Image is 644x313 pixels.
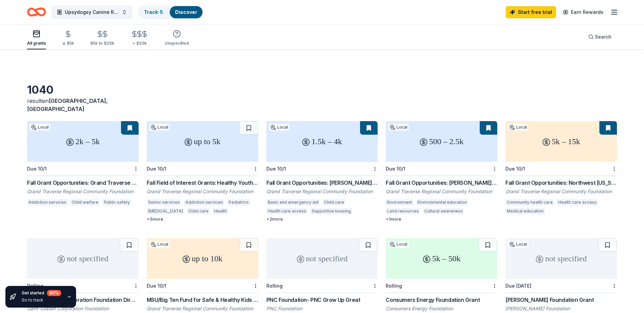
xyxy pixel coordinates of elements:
div: Rolling [386,283,402,289]
div: Health care access [557,199,598,206]
a: 1.5k – 4kLocalDue 10/1Fall Grant Opportunities: [PERSON_NAME] EndowmentGrand Traverse Regional Co... [266,121,378,222]
div: not specified [505,238,617,279]
a: 2k – 5kLocalDue 10/1Fall Grant Opportunities: Grand Traverse Families in Action for Youth Endowme... [27,121,139,208]
div: Child care [323,199,345,206]
div: Land resources [386,208,420,215]
div: PNC Foundation- PNC Grow Up Great [266,296,378,304]
div: Local [30,124,50,131]
div: Due 10/1 [147,166,166,172]
div: Local [149,241,170,248]
div: Fall Grant Opportunities: [PERSON_NAME] Endowment [266,179,378,187]
div: not specified [27,238,139,279]
div: Child welfare [70,199,100,206]
div: Child care [187,208,210,215]
div: Grand Traverse Regional Community Foundation [27,188,139,195]
div: Grand Traverse Regional Community Foundation [147,305,258,312]
a: 5k – 15kLocalDue 10/1Fall Grant Opportunities: Northwest [US_STATE] [MEDICAL_DATA] EndowmentGrand... [505,121,617,217]
div: [PERSON_NAME] Foundation Grant [505,296,617,304]
div: Local [388,241,409,248]
div: Fall Grant Opportunities: [PERSON_NAME] and [PERSON_NAME] Endowment [386,179,497,187]
div: Medical education [505,208,545,215]
div: Local [388,124,409,131]
a: 500 – 2.5kLocalDue 10/1Fall Grant Opportunities: [PERSON_NAME] and [PERSON_NAME] EndowmentGrand T... [386,121,497,222]
div: Due 10/1 [386,166,405,172]
div: Addiction services [184,199,224,206]
div: Grand Traverse Regional Community Foundation [147,188,258,195]
div: MSU/Big Ten Fund for Safe & Healthy Kids Endowment [147,296,258,304]
div: Fall Field of Interest Grants: Healthy Youth and Healthy Seniors Endowment [147,179,258,187]
div: + 5 more [147,217,258,222]
span: [GEOGRAPHIC_DATA], [GEOGRAPHIC_DATA] [27,97,108,112]
div: Health [213,208,228,215]
div: Due 10/1 [27,166,47,172]
a: Start free trial [506,6,556,18]
a: up to 5kLocalDue 10/1Fall Field of Interest Grants: Healthy Youth and Healthy Seniors EndowmentGr... [147,121,258,222]
div: Due 10/1 [505,166,525,172]
div: up to 10k [147,238,258,279]
div: Local [508,124,528,131]
a: Earn Rewards [559,6,607,18]
div: up to 5k [147,121,258,162]
div: Rolling [266,283,283,289]
div: + 2 more [266,217,378,222]
div: Local [508,241,528,248]
a: Home [27,4,46,20]
div: Due 10/1 [147,283,166,289]
div: Environment [386,199,413,206]
div: Health care access [266,208,308,215]
button: Upsydogsy Canine Rescue [51,5,133,19]
div: 2k – 5k [27,121,139,162]
a: Track· 5 [144,9,163,15]
div: 5k – 50k [386,238,497,279]
span: Upsydogsy Canine Rescue [65,8,119,16]
div: results [27,97,139,113]
div: Grand Traverse Regional Community Foundation [266,188,378,195]
div: [PERSON_NAME] Foundation [505,305,617,312]
div: Basic and emergency aid [266,199,320,206]
div: Public safety [102,199,131,206]
div: [MEDICAL_DATA] [147,208,184,215]
div: Fall Grant Opportunities: Grand Traverse Families in Action for Youth Endowment [27,179,139,187]
div: Addiction services [27,199,68,206]
div: Grand Traverse Regional Community Foundation [505,188,617,195]
button: Track· 5Discover [138,5,203,19]
div: Pediatrics [227,199,250,206]
div: > $20k [130,41,148,46]
div: Unspecified [165,41,189,46]
div: Supportive housing [310,208,352,215]
div: PNC Foundation [266,305,378,312]
div: $5k to $20k [90,41,114,46]
div: 5k – 15k [505,121,617,162]
div: + 1 more [386,217,497,222]
div: Local [149,124,170,131]
button: $5k to $20k [90,27,114,49]
div: Due 10/1 [266,166,286,172]
button: Search [583,30,617,44]
button: > $20k [130,27,148,49]
a: Discover [175,9,197,15]
div: Cultural awareness [423,208,464,215]
div: 1.5k – 4k [266,121,378,162]
button: Unspecified [165,27,189,49]
div: Local [269,124,289,131]
div: 60 % [47,290,61,296]
span: in [27,97,108,112]
div: Consumers Energy Foundation Grant [386,296,497,304]
div: not specified [266,238,378,279]
div: Grand Traverse Regional Community Foundation [386,188,497,195]
button: All grants [27,27,46,49]
div: 500 – 2.5k [386,121,497,162]
div: Get started [22,290,61,296]
div: Go to track [22,297,61,303]
div: 1040 [27,83,139,97]
div: ≤ $5k [62,41,74,46]
div: Environmental education [416,199,468,206]
div: Senior services [147,199,181,206]
div: Fall Grant Opportunities: Northwest [US_STATE] [MEDICAL_DATA] Endowment [505,179,617,187]
button: ≤ $5k [62,27,74,49]
div: Consumers Energy Foundation [386,305,497,312]
div: Community health care [505,199,554,206]
div: Due [DATE] [505,283,531,289]
div: All grants [27,41,46,46]
span: Search [595,33,612,41]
